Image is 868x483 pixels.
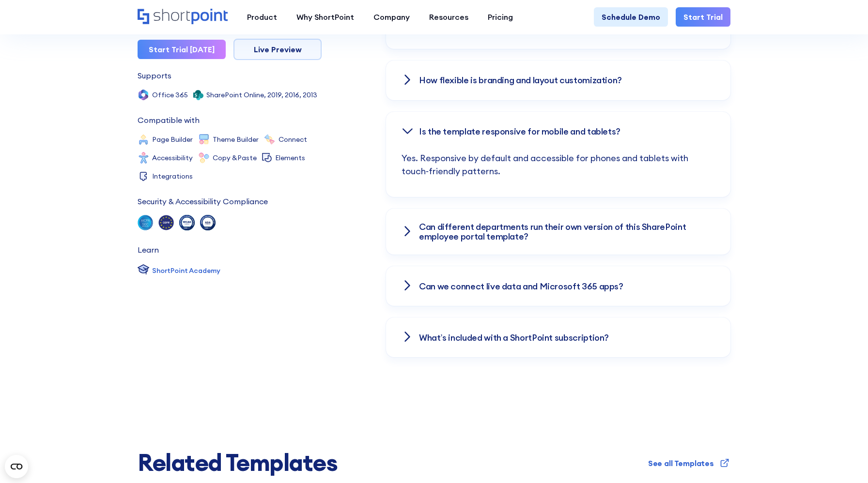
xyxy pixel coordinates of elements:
[364,7,419,27] a: Company
[138,263,220,278] a: ShortPoint Academy
[419,333,609,343] h3: What’s included with a ShortPoint subscription?
[648,457,730,469] a: See all Templates
[138,450,338,476] span: Related Templates
[138,9,228,25] a: Home
[152,136,193,143] div: Page Builder
[419,7,478,27] a: Resources
[419,222,715,241] h3: Can different departments run their own version of this SharePoint employee portal template?
[152,173,193,180] div: Integrations
[419,75,622,85] h3: How flexible is branding and layout customization?
[138,197,268,205] div: Security & Accessibility Compliance
[138,116,200,124] div: Compatible with
[213,154,257,161] div: Copy &Paste
[419,127,620,136] h3: Is the template responsive for mobile and tablets?
[676,7,730,27] a: Start Trial
[138,246,159,254] div: Learn
[296,11,354,23] div: Why ShortPoint
[152,154,193,161] div: Accessibility
[648,457,714,469] div: See all Templates
[429,11,468,23] div: Resources
[279,136,307,143] div: Connect
[287,7,364,27] a: Why ShortPoint
[138,215,153,230] img: soc 2
[5,455,28,478] button: Open CMP widget
[247,11,277,23] div: Product
[478,7,523,27] a: Pricing
[694,371,868,483] iframe: Chat Widget
[237,7,287,27] a: Product
[138,40,226,59] a: Start Trial [DATE]
[594,7,668,27] a: Schedule Demo
[152,91,188,98] div: Office 365
[419,282,623,291] h3: Can we connect live data and Microsoft 365 apps?
[206,91,317,98] div: SharePoint Online, 2019, 2016, 2013
[373,11,410,23] div: Company
[275,154,305,161] div: Elements
[152,266,220,276] div: ShortPoint Academy
[488,11,513,23] div: Pricing
[138,72,171,79] div: Supports
[402,151,715,197] p: Yes. Responsive by default and accessible for phones and tablets with touch‑friendly patterns.
[233,39,322,60] a: Live Preview
[419,16,715,35] h3: Is this SharePoint employee portal template compatible with SharePoint Online and On‑Premise?
[213,136,259,143] div: Theme Builder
